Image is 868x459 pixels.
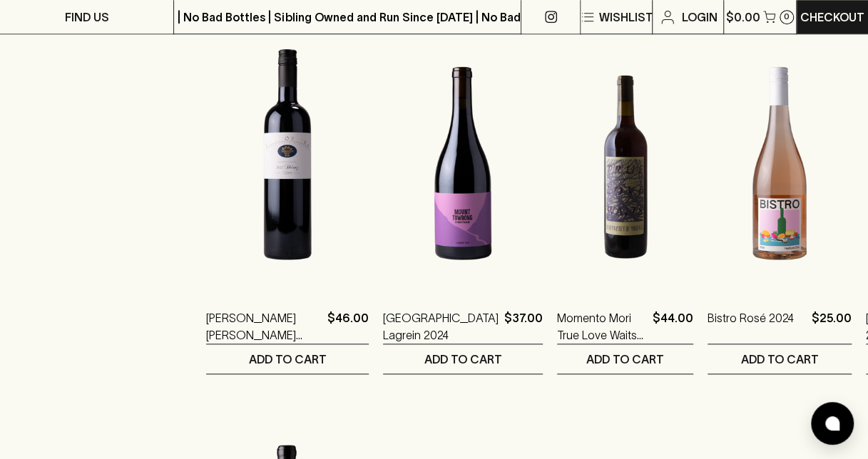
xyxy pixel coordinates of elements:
[424,351,502,368] p: ADD TO CART
[726,9,760,26] p: $0.00
[825,416,839,430] img: bubble-icon
[65,9,109,26] p: FIND US
[206,344,369,373] button: ADD TO CART
[557,38,693,288] img: Momento Mori True Love Waits Nero d'Avola Blend 2023
[504,309,543,344] p: $37.00
[383,38,543,288] img: Mount Towrong Lagrein 2024
[206,309,322,344] a: [PERSON_NAME] [PERSON_NAME] Creek [GEOGRAPHIC_DATA] 2022
[653,309,693,344] p: $44.00
[784,13,790,21] p: 0
[327,309,369,344] p: $46.00
[682,9,718,26] p: Login
[557,309,647,344] a: Momento Mori True Love Waits Nero [PERSON_NAME] Blend 2023
[812,309,852,344] p: $25.00
[249,351,327,368] p: ADD TO CART
[800,9,864,26] p: Checkout
[708,344,852,373] button: ADD TO CART
[708,309,794,344] a: Bistro Rosé 2024
[741,351,819,368] p: ADD TO CART
[708,38,852,288] img: Bistro Rosé 2024
[557,344,693,373] button: ADD TO CART
[383,309,499,344] a: [GEOGRAPHIC_DATA] Lagrein 2024
[206,38,369,288] img: Paul Osicka Majors Creek Shiraz 2022
[599,9,653,26] p: Wishlist
[383,344,543,373] button: ADD TO CART
[586,351,664,368] p: ADD TO CART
